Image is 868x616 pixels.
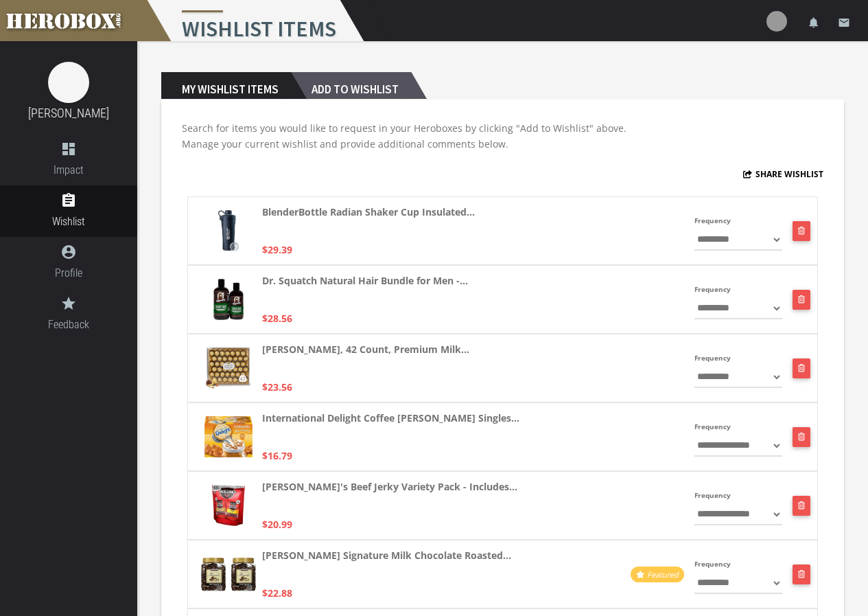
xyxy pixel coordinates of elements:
label: Frequency [694,556,731,572]
img: 914BnfdJxzL._AC_UL320_.jpg [205,347,251,389]
p: $29.39 [262,242,292,258]
i: notifications [808,16,820,29]
p: $20.99 [262,516,292,532]
img: 81VryLwMskL._AC_UL320_.jpg [204,416,253,457]
label: Frequency [694,350,731,366]
strong: [PERSON_NAME]'s Beef Jerky Variety Pack - Includes... [262,479,517,494]
p: Search for items you would like to request in your Heroboxes by clicking "Add to Wishlist" above.... [182,120,823,152]
h2: Add to Wishlist [291,72,411,100]
h2: My Wishlist Items [161,72,291,100]
label: Frequency [694,282,731,297]
strong: [PERSON_NAME], 42 Count, Premium Milk... [262,341,469,357]
img: 615nRLzDPlL._AC_UL320_.jpg [218,210,239,251]
strong: Dr. Squatch Natural Hair Bundle for Men -... [262,273,468,288]
img: 71yQhzInCIL._AC_UL320_.jpg [213,279,244,320]
img: 61M3eJY6tFL._AC_UL320_.jpg [212,485,246,526]
i: email [838,16,850,29]
label: Frequency [694,488,731,503]
p: $22.88 [262,585,292,601]
i: Featured [647,569,679,580]
a: [PERSON_NAME] [28,106,109,120]
strong: International Delight Coffee [PERSON_NAME] Singles... [262,410,519,426]
img: image [48,62,89,103]
p: $16.79 [262,448,292,464]
strong: BlenderBottle Radian Shaker Cup Insulated... [262,204,475,220]
img: user-image [766,11,787,32]
label: Frequency [694,213,731,229]
strong: [PERSON_NAME] Signature Milk Chocolate Roasted... [262,547,511,563]
img: 913K+-Xf24L._AC_UL320_.jpg [201,558,256,591]
p: $23.56 [262,379,292,395]
label: Frequency [694,419,731,435]
button: Share Wishlist [743,166,824,182]
p: $28.56 [262,310,292,326]
i: assignment [60,192,77,209]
